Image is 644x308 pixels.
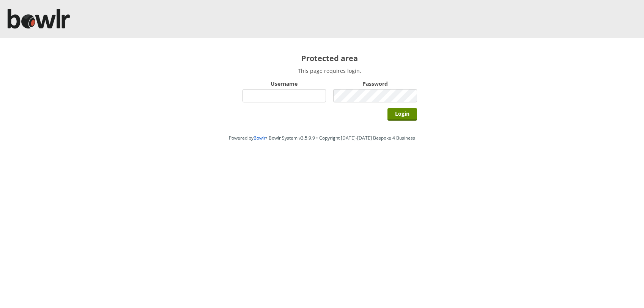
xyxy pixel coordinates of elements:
[242,67,417,74] p: This page requires login.
[387,108,417,121] input: Login
[229,135,415,141] span: Powered by • Bowlr System v3.5.9.9 • Copyright [DATE]-[DATE] Bespoke 4 Business
[242,80,326,87] label: Username
[333,80,417,87] label: Password
[242,53,417,63] h2: Protected area
[254,135,266,141] a: Bowlr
